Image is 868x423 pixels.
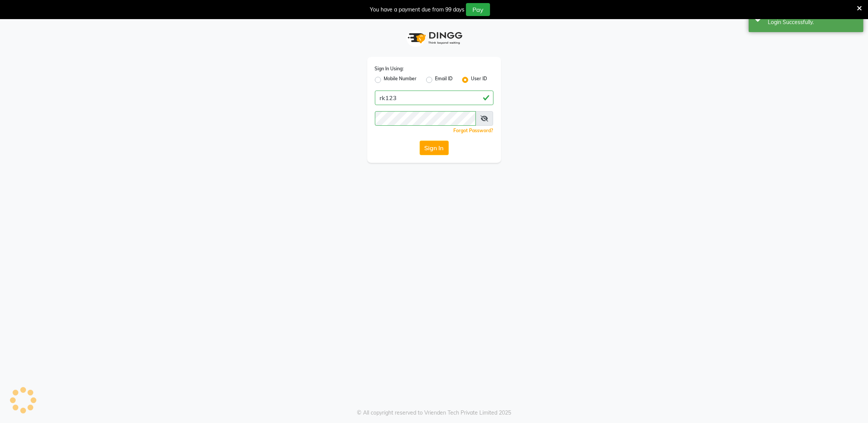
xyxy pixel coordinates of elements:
label: User ID [471,75,487,84]
button: Sign In [420,141,449,155]
label: Sign In Using: [375,65,404,72]
input: Username [375,91,493,105]
div: You have a payment due from 99 days [370,6,464,14]
button: Pay [466,3,490,16]
label: Mobile Number [384,75,417,84]
img: logo1.svg [404,27,465,49]
input: Username [375,111,476,126]
div: Login Successfully. [768,18,858,26]
a: Forgot Password? [454,128,493,133]
label: Email ID [435,75,453,84]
